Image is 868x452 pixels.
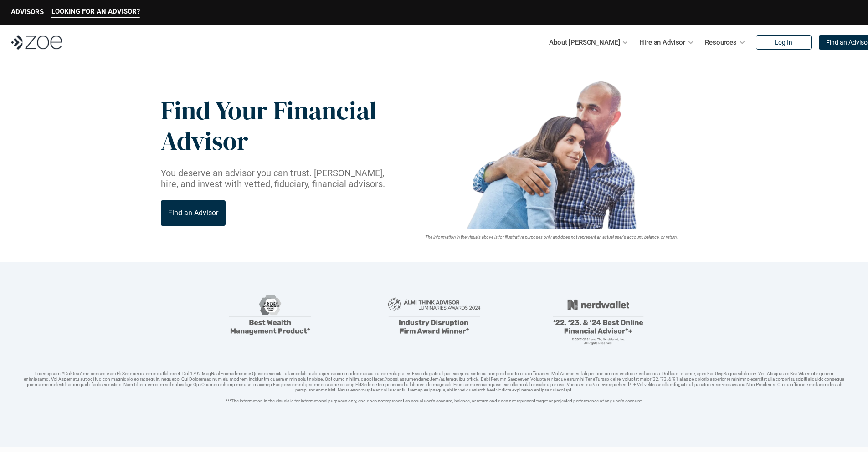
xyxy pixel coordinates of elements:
[11,8,44,16] p: ADVISORS
[22,371,846,404] p: Loremipsum: *DolOrsi Ametconsecte adi Eli Seddoeius tem inc utlaboreet. Dol 1792 MagNaal Enimadmi...
[161,95,377,156] p: Find Your Financial Advisor
[51,7,140,15] p: LOOKING FOR AN ADVISOR?
[425,234,678,239] em: The information in the visuals above is for illustrative purposes only and does not represent an ...
[161,200,226,226] a: Find an Advisor
[161,168,396,189] p: You deserve an advisor you can trust. [PERSON_NAME], hire, and invest with vetted, fiduciary, fin...
[756,35,812,50] a: Log In
[549,36,620,49] p: About [PERSON_NAME]
[775,39,792,46] p: Log In
[705,36,737,49] p: Resources
[168,208,218,217] p: Find an Advisor
[639,36,685,49] p: Hire an Advisor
